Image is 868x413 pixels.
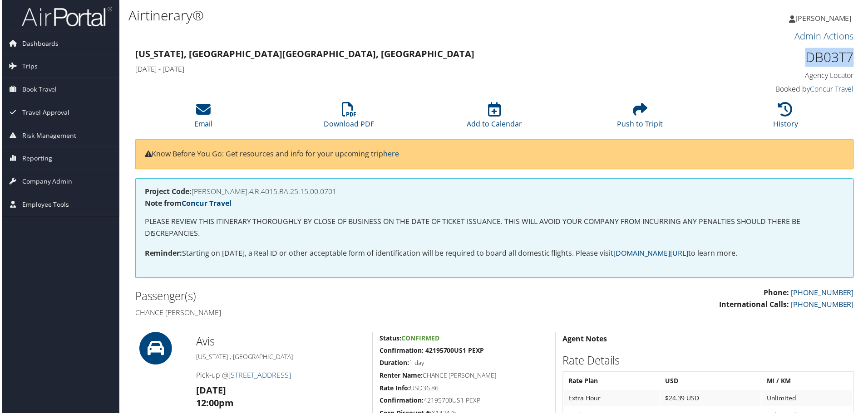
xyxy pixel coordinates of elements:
h2: Rate Details [563,355,856,370]
h5: 42195700US1 PEXP [380,398,549,407]
strong: Phone: [765,289,791,299]
a: Download PDF [324,107,374,129]
a: [DOMAIN_NAME][URL] [614,249,690,259]
a: [PERSON_NAME] [791,5,863,32]
h5: USD36.86 [380,385,549,394]
h4: Agency Locator [686,71,856,81]
p: PLEASE REVIEW THIS ITINERARY THOROUGHLY BY CLOSE OF BUSINESS ON THE DATE OF TICKET ISSUANCE. THIS... [143,217,846,240]
a: Concur Travel [181,199,231,209]
strong: Reminder: [143,249,181,259]
span: Risk Management [20,125,75,147]
h2: Passenger(s) [134,290,488,305]
strong: Renter Name: [380,373,423,381]
strong: [DATE] [195,386,225,398]
img: airportal-logo.png [20,6,111,27]
span: Trips [20,55,36,78]
span: [PERSON_NAME] [797,13,853,23]
strong: Confirmation: 42195700US1 PEXP [380,348,484,356]
span: Dashboards [20,32,57,55]
strong: Status: [380,335,401,344]
td: $24.39 USD [661,392,763,408]
strong: Duration: [380,360,409,369]
th: MI / KM [764,374,854,391]
strong: Project Code: [143,187,191,197]
strong: International Calls: [720,301,791,311]
span: Book Travel [20,78,55,101]
td: Extra Hour [565,392,661,408]
a: [PHONE_NUMBER] [793,289,856,299]
a: Email [193,107,212,129]
h5: [US_STATE] , [GEOGRAPHIC_DATA] [195,354,365,363]
span: Employee Tools [20,194,68,217]
td: Unlimited [764,392,854,408]
h2: Avis [195,335,365,350]
span: Reporting [20,148,50,170]
strong: Agent Notes [563,335,608,345]
h4: [PERSON_NAME].4.R.4015.RA.25.15.00.0701 [143,189,846,196]
span: Travel Approval [20,102,68,124]
h4: Booked by [686,84,856,94]
span: Confirmed [401,335,439,344]
strong: Note from [143,199,231,209]
th: USD [661,374,763,391]
h5: 1 day [380,360,549,369]
a: Push to Tripit [618,107,664,129]
a: [PHONE_NUMBER] [793,301,856,311]
h5: CHANCE [PERSON_NAME] [380,373,549,382]
a: here [383,150,399,160]
a: Add to Calendar [467,107,523,129]
p: Know Before You Go: Get resources and info for your upcoming trip [143,149,846,161]
strong: [US_STATE], [GEOGRAPHIC_DATA] [GEOGRAPHIC_DATA], [GEOGRAPHIC_DATA] [134,48,475,60]
span: Company Admin [20,171,71,194]
h4: Chance [PERSON_NAME] [134,309,488,319]
a: [STREET_ADDRESS] [227,372,291,382]
strong: Rate Info: [380,385,410,394]
strong: Confirmation: [380,398,424,406]
h4: [DATE] - [DATE] [134,64,672,74]
h1: DB03T7 [686,48,856,67]
th: Rate Plan [565,374,661,391]
a: Admin Actions [796,30,856,42]
a: History [775,107,800,129]
h1: Airtinerary® [127,6,617,25]
a: Concur Travel [812,84,856,94]
h4: Pick-up @ [195,372,365,382]
strong: 12:00pm [195,398,233,411]
p: Starting on [DATE], a Real ID or other acceptable form of identification will be required to boar... [143,249,846,261]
